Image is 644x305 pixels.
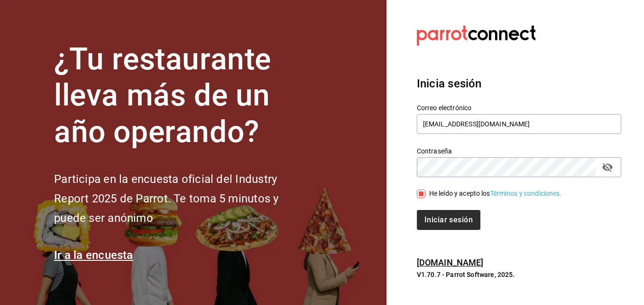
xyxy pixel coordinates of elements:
[417,75,621,92] h3: Inicia sesión
[417,147,621,154] label: Contraseña
[417,270,621,279] p: V1.70.7 - Parrot Software, 2025.
[417,257,484,267] a: [DOMAIN_NAME]
[429,189,562,199] div: He leído y acepto los
[417,210,480,230] button: Iniciar sesión
[490,190,562,197] a: Términos y condiciones.
[599,159,616,175] button: passwordField
[54,248,133,262] a: Ir a la encuesta
[54,170,310,228] h2: Participa en la encuesta oficial del Industry Report 2025 de Parrot. Te toma 5 minutos y puede se...
[417,104,621,111] label: Correo electrónico
[417,114,621,134] input: Ingresa tu correo electrónico
[54,41,310,151] h1: ¿Tu restaurante lleva más de un año operando?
